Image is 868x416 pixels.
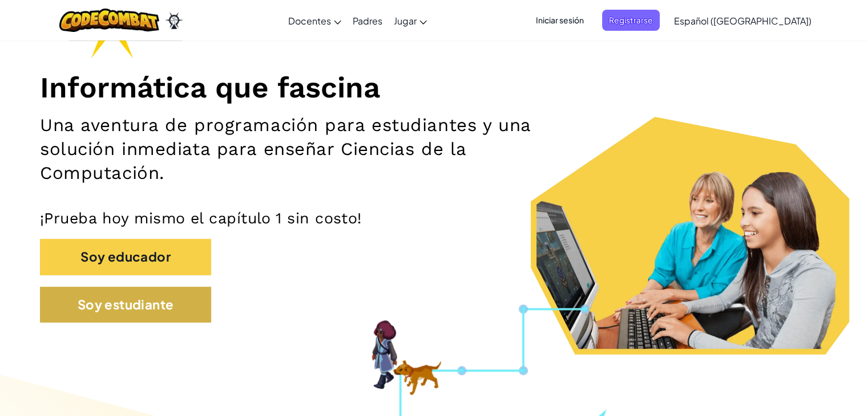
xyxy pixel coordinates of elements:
[668,5,817,36] a: Español ([GEOGRAPHIC_DATA])
[394,15,417,27] span: Jugar
[288,15,331,27] span: Docentes
[40,239,211,275] button: Soy educador
[674,15,812,27] span: Español ([GEOGRAPHIC_DATA])
[165,12,183,29] img: Ozaria
[388,5,433,36] a: Jugar
[40,113,568,186] h2: Una aventura de programación para estudiantes y una solución inmediata para enseñar Ciencias de l...
[529,10,591,31] button: Iniciar sesión
[347,5,388,36] a: Padres
[602,10,660,31] button: Registrarse
[40,70,828,105] h1: Informática que fascina
[40,209,828,227] p: ¡Prueba hoy mismo el capítulo 1 sin costo!
[40,287,211,323] button: Soy estudiante
[59,9,159,32] img: CodeCombat logo
[282,5,347,36] a: Docentes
